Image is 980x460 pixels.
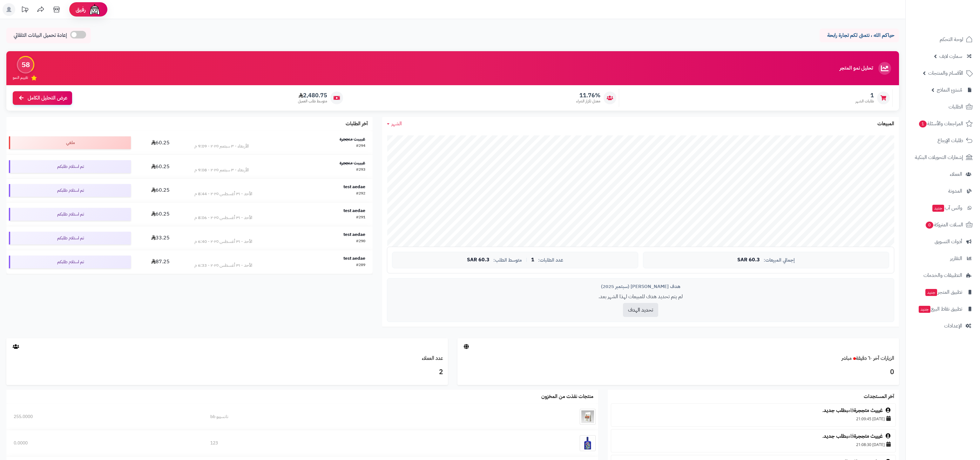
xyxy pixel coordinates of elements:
span: 1 [531,257,534,263]
a: بطلب جديد [823,432,848,440]
div: نانسيبو bb [210,414,469,420]
span: جديد [932,205,944,212]
span: طلبات الشهر [855,99,874,104]
img: logo-2.png [937,13,974,26]
strong: test aedae [343,207,365,214]
span: الأقسام والمنتجات [928,69,963,78]
span: السلات المتروكة [925,220,963,229]
span: 2,480.75 [298,92,327,99]
span: تطبيق المتجر [925,288,962,297]
a: السلات المتروكة0 [909,217,976,232]
a: الزيارات آخر ٦٠ دقيقةمباشر [841,354,894,362]
td: 87.25 [133,250,187,274]
div: الأربعاء - ٣ سبتمبر ٢٠٢٥ - 9:08 م [194,167,249,173]
td: 60.25 [133,179,187,202]
div: ملغي [9,136,131,149]
div: تم استلام طلبكم [9,184,131,197]
span: جديد [925,289,937,296]
div: 0.0000 [14,440,196,446]
h3: المبيعات [877,121,894,127]
div: #292 [356,191,365,197]
a: عدد العملاء [422,354,443,362]
span: 60.3 SAR [737,257,760,263]
span: إجمالي المبيعات: [764,257,795,263]
span: عدد الطلبات: [538,257,563,263]
a: التطبيقات والخدمات [909,268,976,283]
span: 11.76% [576,92,600,99]
a: الطلبات [909,99,976,114]
h3: تحليل نمو المتجر [840,65,873,71]
div: تم استلام طلبكم [9,256,131,268]
h3: آخر الطلبات [346,121,368,127]
a: تطبيق المتجرجديد [909,285,976,300]
p: حياكم الله ، نتمنى لكم تجارة رابحة [824,32,894,39]
span: 1 [855,92,874,99]
span: 1 [919,120,927,128]
div: تم استلام طلبكم [9,232,131,244]
span: طلبات الإرجاع [937,136,963,145]
td: 60.25 [133,203,187,226]
div: هدف [PERSON_NAME] (سبتمبر 2025) [392,283,889,290]
div: تم استلام طلبكم [9,160,131,173]
div: #289 [356,262,365,269]
strong: test aedae [343,255,365,262]
a: بطلب جديد [823,407,848,414]
a: طلبات الإرجاع [909,133,976,148]
div: الأحد - ٣١ أغسطس ٢٠٢٥ - 6:33 م [194,262,252,269]
span: 60.3 SAR [467,257,490,263]
a: الشهر [387,120,402,127]
span: أدوات التسويق [935,237,962,246]
h3: 2 [11,367,443,378]
a: تحديثات المنصة [17,3,33,17]
strong: test aedae [343,231,365,238]
div: 255.0000 [14,414,196,420]
a: إشعارات التحويلات البنكية [909,150,976,165]
span: تطبيق نقاط البيع [918,305,962,313]
span: متوسط طلب العميل [298,99,327,104]
td: 60.25 [133,155,187,178]
a: المراجعات والأسئلة1 [909,116,976,131]
div: [DATE] 21:09:45 [614,414,892,423]
span: وآتس آب [932,203,962,212]
div: [DATE] 21:08:30 [614,440,892,449]
span: مُنشئ النماذج [937,86,962,94]
a: الإعدادات [909,318,976,333]
span: إعادة تحميل البيانات التلقائي [14,32,67,39]
div: الأحد - ٣١ أغسطس ٢٠٢٥ - 8:44 م [194,191,252,197]
a: غيييث متججرة [854,432,883,440]
img: نانسيبو bb [580,409,596,425]
span: تقييم النمو [13,75,28,80]
strong: غيييث متججرة [340,160,365,166]
a: التقارير [909,251,976,266]
a: عرض التحليل الكامل [13,91,72,105]
span: التطبيقات والخدمات [923,271,962,280]
strong: غيييث متججرة [340,136,365,142]
td: 33.25 [133,226,187,250]
span: التقارير [950,254,962,263]
a: أدوات التسويق [909,234,976,249]
a: تطبيق نقاط البيعجديد [909,301,976,317]
div: الأحد - ٣١ أغسطس ٢٠٢٥ - 6:40 م [194,238,252,245]
td: 60.25 [133,131,187,154]
img: 123 [580,435,596,451]
span: لوحة التحكم [940,35,963,44]
button: تحديد الهدف [623,303,658,317]
div: #290 [356,238,365,245]
span: عرض التحليل الكامل [28,94,67,102]
div: #293 [356,167,365,173]
a: وآتس آبجديد [909,200,976,216]
span: 0 [925,222,933,229]
span: رفيق [76,6,86,13]
div: #294 [356,143,365,149]
a: المدونة [909,183,976,199]
p: لم يتم تحديد هدف للمبيعات لهذا الشهر بعد. [392,293,889,300]
span: سمارت لايف [939,52,962,61]
span: الشهر [391,120,402,127]
div: #291 [356,215,365,221]
div: قام . [614,407,892,414]
a: لوحة التحكم [909,32,976,47]
div: تم استلام طلبكم [9,208,131,221]
h3: منتجات نفذت من المخزون [541,394,593,400]
h3: 0 [462,367,894,378]
img: ai-face.png [88,3,101,16]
